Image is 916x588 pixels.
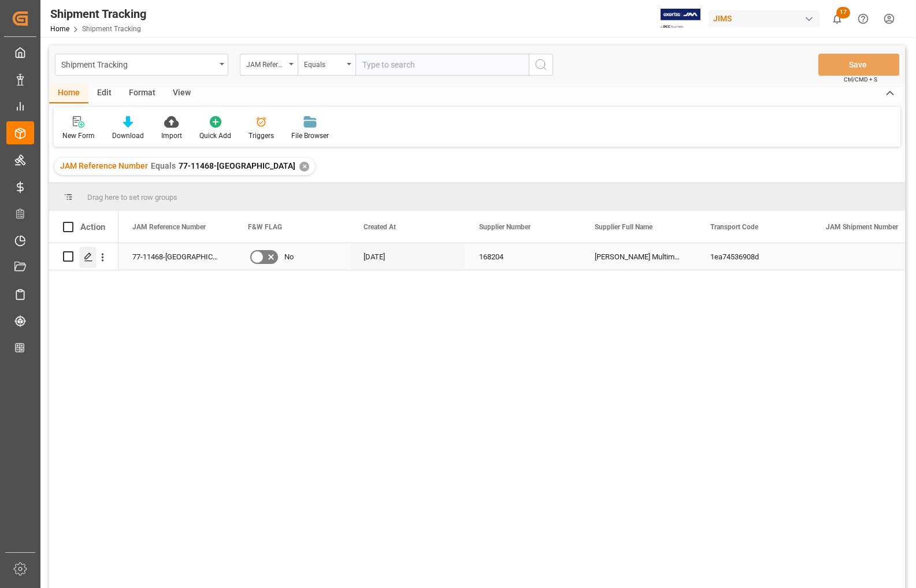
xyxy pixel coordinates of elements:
div: Home [49,84,88,103]
button: open menu [55,54,228,76]
div: 168204 [465,243,581,270]
span: Drag here to set row groups [87,193,177,202]
div: 1ea74536908d [696,243,812,270]
img: Exertis%20JAM%20-%20Email%20Logo.jpg_1722504956.jpg [661,9,700,29]
span: JAM Reference Number [132,223,206,231]
span: Equals [151,161,176,170]
span: JAM Shipment Number [826,223,898,231]
span: JAM Reference Number [60,161,148,170]
button: JIMS [709,8,824,29]
div: Press SPACE to select this row. [49,243,118,270]
div: ✕ [299,162,309,172]
span: Transport Code [710,223,758,231]
div: Action [80,222,105,232]
button: open menu [240,54,298,76]
div: Edit [88,84,120,103]
span: 77-11468-[GEOGRAPHIC_DATA] [179,161,295,170]
div: New Form [62,131,95,141]
div: Download [112,131,144,141]
div: [DATE] [350,243,465,270]
div: 77-11468-[GEOGRAPHIC_DATA] [118,243,234,270]
span: Created At [364,223,396,231]
button: Help Center [850,6,876,32]
span: F&W FLAG [248,223,282,231]
span: Ctrl/CMD + S [844,75,877,84]
div: [PERSON_NAME] Multimedia [581,243,696,270]
div: JIMS [709,10,819,27]
div: Quick Add [199,131,231,141]
button: open menu [298,54,355,76]
div: File Browser [291,131,329,141]
span: 17 [836,7,850,18]
div: Import [161,131,182,141]
button: show 17 new notifications [824,6,850,32]
div: Equals [304,57,343,70]
span: No [284,244,294,270]
input: Type to search [355,54,529,76]
div: JAM Reference Number [246,57,285,70]
button: search button [529,54,553,76]
div: Format [120,84,164,103]
div: View [164,84,199,103]
div: Shipment Tracking [50,5,146,23]
button: Save [818,54,899,76]
span: Supplier Full Name [595,223,652,231]
span: Supplier Number [479,223,531,231]
div: Shipment Tracking [61,57,216,71]
div: Triggers [249,131,274,141]
a: Home [50,25,69,33]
